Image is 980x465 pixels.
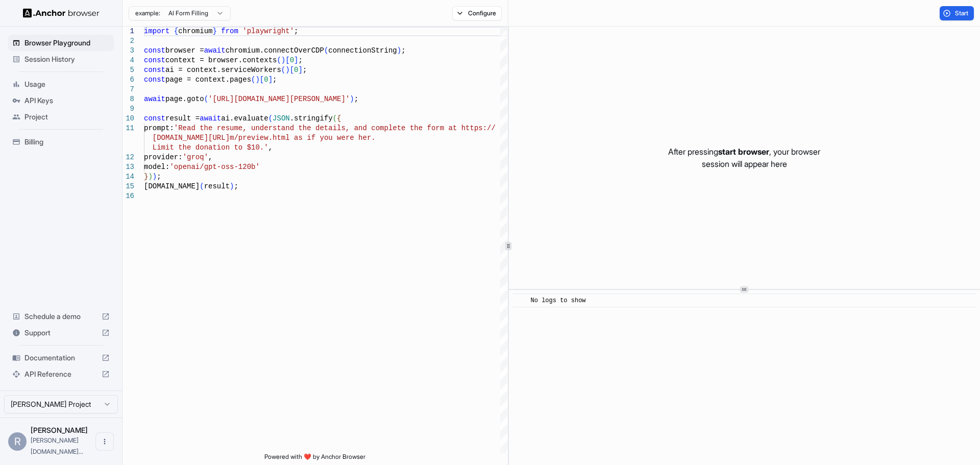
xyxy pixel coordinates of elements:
[8,134,114,150] div: Billing
[122,27,134,36] div: 1
[148,173,152,181] span: )
[8,325,114,341] div: Support
[324,46,328,55] span: (
[337,114,341,123] span: {
[24,137,110,147] span: Billing
[122,153,134,162] div: 12
[153,134,230,142] span: [DOMAIN_NAME][URL]
[234,182,238,190] span: ;
[122,94,134,104] div: 8
[165,95,204,103] span: page.goto
[144,182,200,190] span: [DOMAIN_NAME]
[24,112,110,122] span: Project
[174,124,388,132] span: 'Read the resume, understand the details, and comp
[354,95,358,103] span: ;
[24,95,110,106] span: API Keys
[298,56,302,64] span: ;
[268,114,273,123] span: (
[122,36,134,46] div: 2
[122,104,134,114] div: 9
[668,145,820,170] p: After pressing , your browser session will appear here
[264,453,365,465] span: Powered with ❤️ by Anchor Browser
[169,163,259,171] span: 'openai/gpt-oss-120b'
[165,114,200,123] span: result =
[260,76,264,84] span: [
[178,27,212,35] span: chromium
[153,173,157,181] span: )
[122,65,134,75] div: 5
[8,366,114,382] div: API Reference
[204,182,230,190] span: result
[144,46,165,55] span: const
[290,56,294,64] span: 0
[531,297,586,304] span: No logs to show
[165,46,204,55] span: browser =
[212,27,216,35] span: }
[940,6,974,20] button: Start
[8,35,114,51] div: Browser Playground
[144,153,183,161] span: provider:
[208,95,350,103] span: '[URL][DOMAIN_NAME][PERSON_NAME]'
[23,8,100,18] img: Anchor Logo
[718,146,769,157] span: start browser
[298,66,302,74] span: ]
[242,27,294,35] span: 'playwright'
[8,51,114,67] div: Session History
[285,56,289,64] span: [
[273,114,290,123] span: JSON
[8,432,27,451] div: R
[144,95,165,103] span: await
[221,27,238,35] span: from
[24,79,110,89] span: Usage
[518,296,523,306] span: ​
[251,76,255,84] span: (
[277,56,281,64] span: (
[157,173,161,181] span: ;
[294,27,298,35] span: ;
[208,153,212,161] span: ,
[24,311,97,322] span: Schedule a demo
[264,76,268,84] span: 0
[31,436,83,455] span: rafael.ferrari@pareto.io
[174,27,178,35] span: {
[24,54,110,64] span: Session History
[8,76,114,92] div: Usage
[200,182,204,190] span: (
[452,6,502,20] button: Configure
[230,182,234,190] span: )
[255,76,259,84] span: )
[165,56,277,64] span: context = browser.contexts
[8,92,114,109] div: API Keys
[328,46,397,55] span: connectionString
[8,350,114,366] div: Documentation
[294,66,298,74] span: 0
[281,56,285,64] span: )
[144,173,148,181] span: }
[153,143,268,152] span: Limit the donation to $10.'
[144,124,174,132] span: prompt:
[273,76,277,84] span: ;
[333,114,337,123] span: (
[285,66,289,74] span: )
[401,46,405,55] span: ;
[122,75,134,85] div: 6
[122,85,134,94] div: 7
[144,114,165,123] span: const
[144,27,169,35] span: import
[183,153,208,161] span: 'groq'
[24,38,110,48] span: Browser Playground
[122,124,134,133] div: 11
[24,328,97,338] span: Support
[95,432,114,451] button: Open menu
[144,56,165,64] span: const
[122,182,134,191] div: 15
[268,76,273,84] span: ]
[144,66,165,74] span: const
[303,66,307,74] span: ;
[290,114,333,123] span: .stringify
[200,114,221,123] span: await
[122,172,134,182] div: 14
[230,134,376,142] span: m/preview.html as if you were her.
[8,308,114,325] div: Schedule a demo
[122,162,134,172] div: 13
